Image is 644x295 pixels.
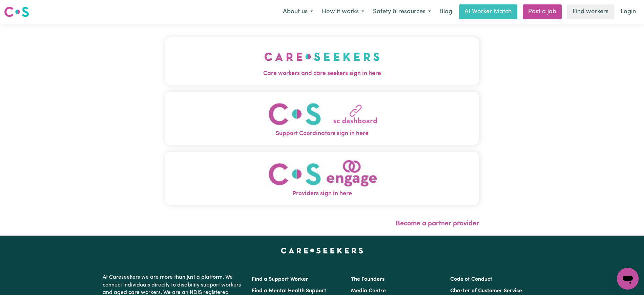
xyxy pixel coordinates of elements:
button: About us [278,5,317,19]
a: Post a job [523,4,562,19]
button: Support Coordinators sign in here [165,92,479,145]
a: Find a Support Worker [252,277,308,282]
a: Careseekers logo [4,4,29,20]
button: How it works [317,5,369,19]
iframe: Button to launch messaging window [617,268,639,290]
a: Media Centre [351,288,386,294]
a: AI Worker Match [459,4,517,19]
span: Providers sign in here [165,189,479,198]
a: Blog [435,4,456,19]
span: Care workers and care seekers sign in here [165,69,479,78]
img: Careseekers logo [4,6,29,18]
a: Login [617,4,640,19]
span: Support Coordinators sign in here [165,129,479,138]
button: Care workers and care seekers sign in here [165,37,479,85]
button: Providers sign in here [165,152,479,205]
a: Charter of Customer Service [450,288,522,294]
a: Careseekers home page [281,248,363,253]
button: Safety & resources [369,5,435,19]
a: Code of Conduct [450,277,492,282]
a: Find workers [567,4,614,19]
a: Become a partner provider [396,220,479,227]
a: The Founders [351,277,385,282]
